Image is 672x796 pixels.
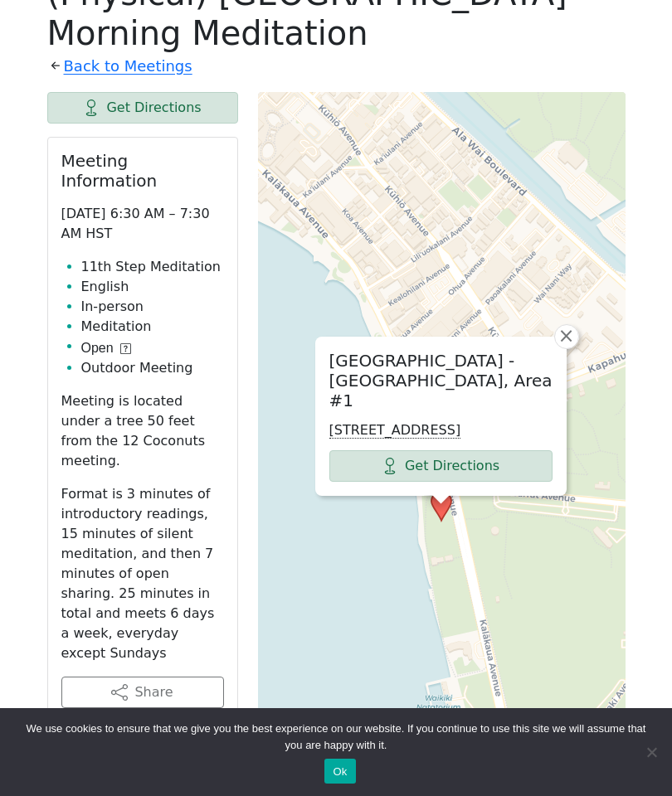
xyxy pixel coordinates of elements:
a: Back to Meetings [64,53,192,80]
li: Meditation [81,317,224,337]
button: Open [81,338,131,358]
p: [DATE] 6:30 AM – 7:30 AM HST [61,204,224,244]
p: Format is 3 minutes of introductory readings, 15 minutes of silent meditation, and then 7 minutes... [61,484,224,663]
span: No [643,744,660,760]
a: Close popup [554,324,579,349]
p: Meeting is located under a tree 50 feet from the 12 Coconuts meeting. [61,391,224,471]
span: Open [81,338,114,358]
a: Get Directions [47,92,238,124]
a: Get Directions [329,450,553,482]
h2: Meeting Information [61,151,224,191]
h2: [GEOGRAPHIC_DATA] - [GEOGRAPHIC_DATA], Area #1 [329,351,553,410]
span: We use cookies to ensure that we give you the best experience on our website. If you continue to ... [25,721,647,754]
li: 11th Step Meditation [81,257,224,277]
span: × [558,326,574,346]
button: Share [61,677,224,708]
button: Ok [324,759,355,784]
li: Outdoor Meeting [81,358,224,378]
li: In-person [81,297,224,317]
li: English [81,277,224,297]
